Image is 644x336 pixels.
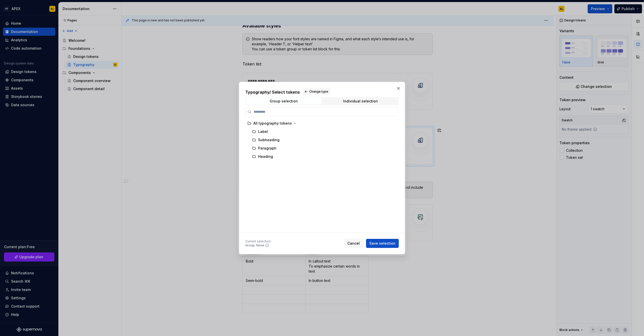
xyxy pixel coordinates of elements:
[343,99,378,103] div: Individual selection
[245,243,264,247] div: Group: None
[258,137,279,142] div: Subheading
[245,88,399,95] h2: Typography / Select tokens
[347,241,360,246] span: Cancel
[253,121,292,126] div: All typography tokens
[245,239,271,243] div: Current selection :
[258,129,268,134] div: Label
[303,88,331,95] button: Change type
[258,154,273,159] div: Heading
[258,146,276,151] div: Paragraph
[270,99,298,103] div: Group selection
[344,239,363,248] button: Cancel
[369,241,395,246] span: Save selection
[309,90,328,94] span: Change type
[366,239,399,248] button: Save selection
